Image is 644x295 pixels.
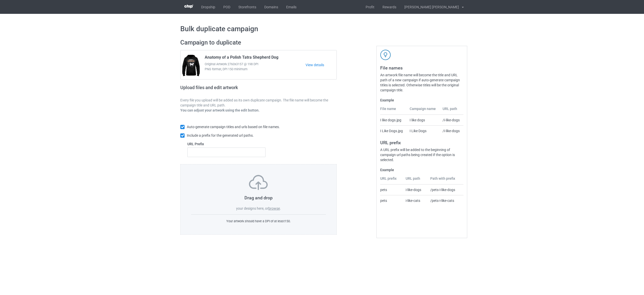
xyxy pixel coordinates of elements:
[380,185,403,195] td: pets
[380,195,403,206] td: pets
[427,185,463,195] td: /pets-i-like-dogs
[380,125,407,136] td: I Like Dogs.jpg
[205,55,278,62] span: Anatomy of a Polish Tatra Shepherd Dog
[180,108,260,112] b: You can adjust your artwork using the edit button.
[380,167,463,172] label: Example
[380,50,391,60] img: svg+xml;base64,PD94bWwgdmVyc2lvbj0iMS4wIiBlbmNvZGluZz0iVVRGLTgiPz4KPHN2ZyB3aWR0aD0iNDJweCIgaGVpZ2...
[440,125,463,136] td: /i-like-dogs
[306,62,336,67] a: View details
[280,206,281,210] span: .
[180,85,274,94] h2: Upload files and edit artwork
[407,115,440,125] td: I like dogs
[268,206,280,210] label: browse
[403,176,428,185] th: URL path
[180,39,337,47] h2: Campaign to duplicate
[380,98,463,103] label: Example
[226,219,291,223] span: Your artwork should have a DPI of at least 150 .
[407,106,440,115] th: Campaign name
[187,133,254,137] span: Include a prefix for the generated url paths.
[180,98,337,108] p: Every file you upload will be added as its own duplicate campaign. The file name will become the ...
[380,176,403,185] th: URL prefix
[380,65,463,71] h3: File names
[380,140,463,145] h3: URL prefix
[403,185,428,195] td: i-like-dogs
[187,125,280,129] span: Auto-generate campaign titles and urls based on file names.
[205,67,306,72] span: PNG format, DPI 150 minimum
[187,141,266,146] label: URL Prefix
[407,125,440,136] td: I Like Dogs
[427,176,463,185] th: Path with prefix
[205,62,306,67] span: Original Artwork 2760x3157 @ 198 DPI
[184,5,193,8] img: 3d383065fc803cdd16c62507c020ddf8.png
[380,147,463,162] div: A URL prefix will be added to the beginning of campaign url paths being created if the option is ...
[380,106,407,115] th: File name
[427,195,463,206] td: /pets-i-like-cats
[191,195,326,201] h3: Drag and drop
[380,115,407,125] td: I like dogs.jpg
[440,115,463,125] td: /i-like-dogs
[236,206,268,210] span: your designs here, or
[440,106,463,115] th: URL path
[180,24,464,33] h1: Bulk duplicate campaign
[403,195,428,206] td: i-like-cats
[380,72,463,93] div: An artwork file name will become the title and URL path of a new campaign if auto-generate campai...
[249,175,268,190] img: svg+xml;base64,PD94bWwgdmVyc2lvbj0iMS4wIiBlbmNvZGluZz0iVVRGLTgiPz4KPHN2ZyB3aWR0aD0iNzVweCIgaGVpZ2...
[400,1,459,13] div: [PERSON_NAME] [PERSON_NAME]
